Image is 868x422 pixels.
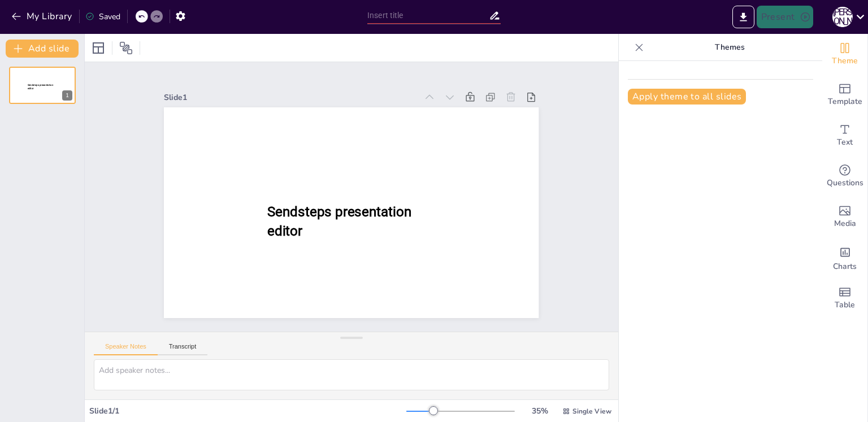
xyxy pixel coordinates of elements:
[833,260,857,273] span: Charts
[834,217,856,230] span: Media
[6,40,79,58] button: Add slide
[835,299,855,311] span: Table
[832,6,853,28] button: М [PERSON_NAME]
[158,343,208,355] button: Transcript
[9,67,76,104] div: Sendsteps presentation editor1
[94,343,158,355] button: Speaker Notes
[822,237,867,278] div: Add charts and graphs
[822,34,867,75] div: Change the overall theme
[822,197,867,237] div: Add images, graphics, shapes or video
[367,7,489,24] input: Insert title
[28,84,53,90] span: Sendsteps presentation editor
[628,89,746,105] button: Apply theme to all slides
[89,406,406,416] div: Slide 1 / 1
[732,6,754,28] button: Export to PowerPoint
[757,6,813,28] button: Present
[837,136,853,149] span: Text
[119,41,133,55] span: Position
[822,75,867,115] div: Add ready made slides
[822,156,867,197] div: Get real-time input from your audience
[8,7,77,25] button: My Library
[827,177,863,189] span: Questions
[526,406,553,416] div: 35 %
[832,55,858,67] span: Theme
[572,407,611,416] span: Single View
[648,34,811,61] p: Themes
[267,204,411,239] span: Sendsteps presentation editor
[822,278,867,319] div: Add a table
[164,92,416,103] div: Slide 1
[832,7,853,27] div: М [PERSON_NAME]
[828,95,862,108] span: Template
[822,115,867,156] div: Add text boxes
[89,39,107,57] div: Layout
[85,11,120,22] div: Saved
[62,90,72,101] div: 1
